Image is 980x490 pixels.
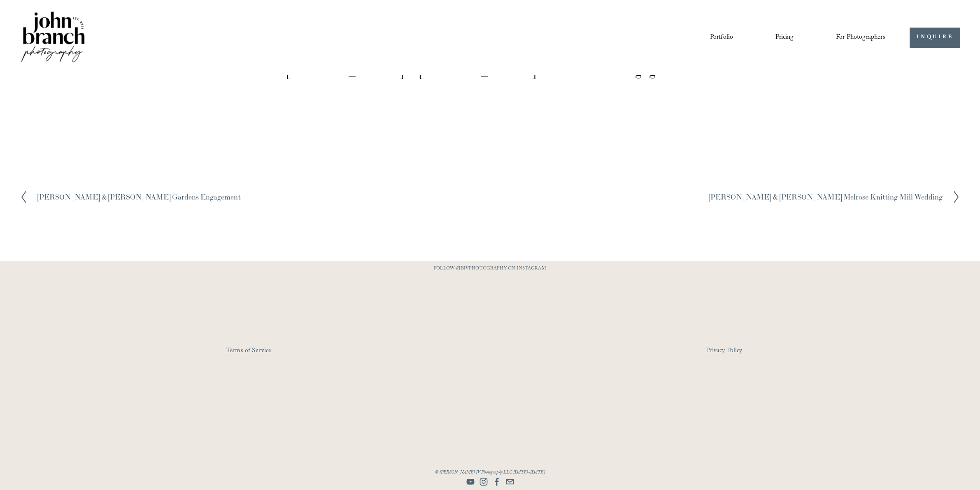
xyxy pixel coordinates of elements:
[37,193,241,201] h2: [PERSON_NAME] & [PERSON_NAME] Gardens Engagement
[20,10,86,65] img: John Branch IV Photography
[836,30,885,44] a: folder dropdown
[493,478,501,486] a: Facebook
[435,469,545,477] em: © [PERSON_NAME] IV Photography LLC [DATE]-[DATE]
[418,265,562,274] p: FOLLOW @JBIVPHOTOGRAPHY ON INSTAGRAM
[706,345,778,358] a: Privacy Policy
[20,190,241,204] a: [PERSON_NAME] & [PERSON_NAME] Gardens Engagement
[709,190,960,204] a: [PERSON_NAME] & [PERSON_NAME] Melrose Knitting Mill Wedding
[506,478,514,486] a: info@jbivphotography.com
[480,478,488,486] a: Instagram
[226,345,322,358] a: Terms of Service
[710,30,733,44] a: Portfolio
[910,28,960,48] a: INQUIRE
[836,31,885,44] span: For Photographers
[709,193,943,201] h2: [PERSON_NAME] & [PERSON_NAME] Melrose Knitting Mill Wedding
[466,478,475,486] a: YouTube
[775,30,794,44] a: Pricing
